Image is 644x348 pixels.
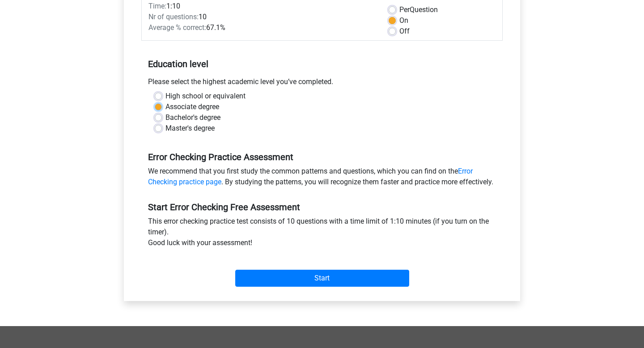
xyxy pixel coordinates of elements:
span: Time: [148,2,166,10]
div: 1:10 [142,1,382,12]
label: Bachelor's degree [165,112,220,123]
label: Master's degree [165,123,215,134]
label: Off [399,26,410,37]
h5: Education level [148,55,496,73]
div: This error checking practice test consists of 10 questions with a time limit of 1:10 minutes (if ... [141,216,503,252]
div: 67.1% [142,22,382,33]
label: Question [399,4,438,15]
input: Start [235,270,409,287]
h5: Error Checking Practice Assessment [148,152,496,162]
label: High school or equivalent [165,91,246,102]
h5: Start Error Checking Free Assessment [148,202,496,212]
div: We recommend that you first study the common patterns and questions, which you can find on the . ... [141,166,503,191]
div: Please select the highest academic level you’ve completed. [141,76,503,91]
span: Per [399,5,410,14]
span: Nr of questions: [148,13,199,21]
label: On [399,15,408,26]
span: Average % correct: [148,23,206,32]
label: Associate degree [165,102,219,112]
div: 10 [142,12,382,22]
